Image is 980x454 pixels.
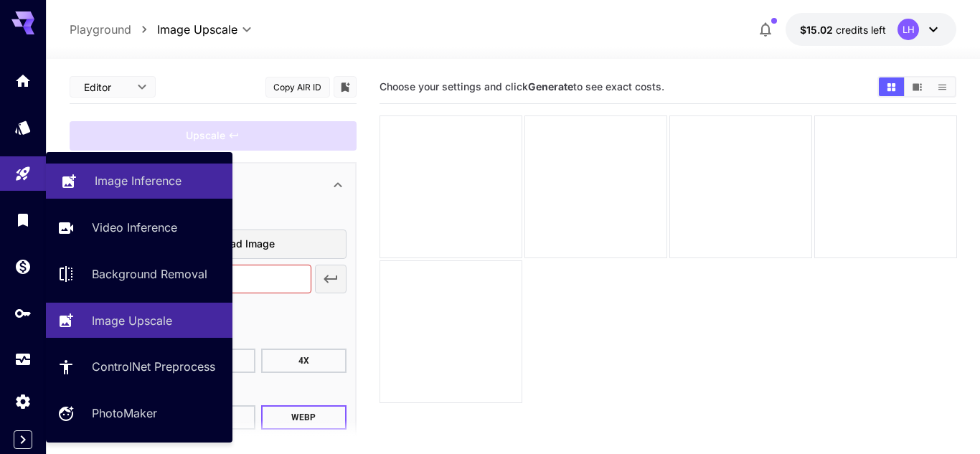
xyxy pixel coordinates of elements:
p: Video Inference [92,219,177,236]
button: Show images in list view [930,77,955,96]
a: Background Removal [46,257,232,292]
span: Editor [84,80,128,95]
button: Expand sidebar [14,430,32,449]
div: Please fill the prompt [70,121,357,151]
p: ControlNet Preprocess [92,358,215,375]
button: WEBP [261,405,347,430]
a: Video Inference [46,210,232,245]
button: 4X [261,349,347,373]
div: Wallet [14,257,32,275]
span: Choose your settings and click to see exact costs. [380,80,664,93]
button: Show images in video view [905,77,930,96]
b: Generate [528,80,573,93]
div: LH [897,19,919,40]
button: $15.0233 [786,13,956,46]
div: $15.0233 [800,22,886,37]
button: Copy AIR ID [265,77,330,98]
div: Usage [14,351,32,369]
div: Home [14,72,32,90]
a: Image Inference [46,164,232,199]
a: ControlNet Preprocess [46,349,232,384]
p: Image Inference [95,172,182,189]
button: Show images in grid view [879,77,904,96]
span: credits left [836,24,886,36]
div: Settings [14,392,32,410]
div: Library [14,211,32,229]
p: Background Removal [92,265,207,283]
p: Image Upscale [92,312,172,329]
div: Show images in grid viewShow images in video viewShow images in list view [877,76,956,98]
button: Add to library [339,78,352,95]
span: Image Upscale [157,21,237,38]
span: $15.02 [800,24,836,36]
div: API Keys [14,304,32,322]
nav: breadcrumb [70,21,157,38]
a: PhotoMaker [46,396,232,431]
div: Models [14,118,32,136]
a: Image Upscale [46,303,232,338]
p: PhotoMaker [92,405,157,422]
p: Playground [70,21,131,38]
div: Playground [14,165,32,183]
